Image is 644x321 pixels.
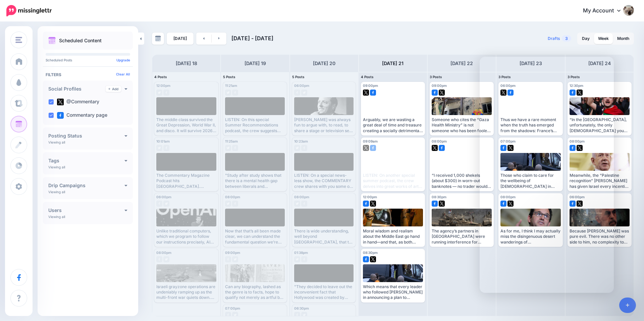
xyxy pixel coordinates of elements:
[225,145,231,151] img: twitter-grey-square.png
[294,145,300,151] img: twitter-grey-square.png
[363,284,423,301] div: Which means that every leader who followed [PERSON_NAME] in announcing a plan to recognize a Pale...
[432,201,438,207] img: facebook-square.png
[163,256,169,262] img: twitter-grey-square.png
[245,59,266,67] h4: [DATE] 19
[294,306,309,310] span: 06:30pm
[294,201,300,207] img: twitter-grey-square.png
[163,145,169,151] img: facebook-grey-square.png
[294,117,354,133] div: [PERSON_NAME] was always fun to argue with, to read, to share a stage or television set with, to ...
[6,5,52,16] img: Missinglettr
[294,173,354,189] div: LISTEN: On a special news-less show, the COMMENTARY crew shares with you some of our favorite and...
[48,215,65,219] p: Viewing all
[156,284,216,301] div: Israeli grayzone operations are undeniably ramping up as the multi-front war quiets down. But the...
[163,201,169,207] img: twitter-grey-square.png
[430,75,442,79] span: 3 Posts
[363,228,423,245] div: Moral wisdom and realism about the Middle East go hand in hand—and that, as both [PERSON_NAME] an...
[613,33,633,44] a: Month
[363,201,369,207] img: facebook-square.png
[225,173,284,189] div: "Study after study shows that there is a mental health gap between liberals and conservatives...h...
[363,195,377,199] span: 12:00pm
[432,117,492,133] div: Someone who cites the “Gaza Health Ministry” is not someone who has been fooled by one side; it i...
[156,228,216,245] div: Unlike traditional computers, which we program to follow our instructions precisely, AI algorithm...
[156,117,216,133] div: The middle class survived the Great Depression, World War II, and disco. It will survive 2026. Bu...
[48,87,106,91] h4: Social Profiles
[15,37,22,43] img: menu.png
[156,145,162,151] img: twitter-grey-square.png
[361,75,374,79] span: 4 Posts
[225,84,237,88] span: 11:21am
[439,145,445,151] img: facebook-square.png
[232,90,238,96] img: facebook-grey-square.png
[59,38,102,43] p: Scheduled Content
[225,256,231,262] img: facebook-grey-square.png
[232,256,238,262] img: twitter-grey-square.png
[48,190,65,194] p: Viewing all
[156,195,171,199] span: 06:00pm
[163,90,169,96] img: facebook-grey-square.png
[156,84,170,88] span: 12:00pm
[294,90,300,96] img: facebook-grey-square.png
[57,112,107,119] label: Commentary page
[594,33,613,44] a: Week
[480,57,614,293] iframe: Intercom live chat
[48,208,124,213] h4: Users
[432,173,492,189] div: “I received 1,000 shekels (about $300) in worn-out banknotes — no trader would accept them,” one ...
[432,145,438,151] img: twitter-square.png
[156,90,162,96] img: twitter-grey-square.png
[225,306,240,310] span: 07:00pm
[57,112,64,119] img: facebook-square.png
[225,284,284,301] div: Can any biography, lashed as the genre is to facts, hope to qualify not merely as artful but as t...
[155,36,161,42] img: calendar-grey-darker.png
[294,256,300,262] img: twitter-grey-square.png
[450,59,473,67] h4: [DATE] 22
[363,173,423,189] div: LISTEN: On another special summer podcast, the crew delves into great works of art that leave us ...
[225,117,284,133] div: LISTEN: On this special Summer Recommendations podcast, the crew suggests places to go in [GEOGRA...
[294,312,300,318] img: facebook-grey-square.png
[48,165,65,169] p: Viewing all
[225,228,284,245] div: Now that that’s all been made clear, we can understand the fundamental question we’re asking here...
[106,86,121,92] a: Add
[370,145,376,151] img: facebook-square.png
[232,201,238,207] img: facebook-grey-square.png
[439,90,445,96] img: twitter-square.png
[294,195,309,199] span: 08:00pm
[432,139,447,143] span: 08:00pm
[232,145,238,151] img: facebook-grey-square.png
[176,59,197,67] h4: [DATE] 18
[363,251,378,255] span: 08:30pm
[363,90,369,96] img: twitter-square.png
[48,133,124,138] h4: Posting Status
[301,90,307,96] img: twitter-grey-square.png
[363,84,378,88] span: 09:00pm
[294,139,308,143] span: 10:23am
[294,284,354,301] div: "They decided to leave out the inconvenient fact that Hollywood was created by [DEMOGRAPHIC_DATA]...
[223,75,235,79] span: 5 Posts
[370,90,376,96] img: facebook-square.png
[48,37,56,44] img: calendar.png
[313,59,335,67] h4: [DATE] 20
[598,298,614,314] iframe: Intercom live chat
[432,195,446,199] span: 08:30pm
[48,140,65,144] p: Viewing all
[156,251,171,255] span: 08:00pm
[225,312,231,318] img: facebook-grey-square.png
[116,72,130,76] a: Clear All
[363,145,369,151] img: twitter-square.png
[225,139,238,143] span: 11:25am
[46,72,130,77] h4: Filters
[432,90,438,96] img: facebook-square.png
[548,37,560,41] span: Drafts
[301,312,307,318] img: twitter-grey-square.png
[294,251,308,255] span: 01:38pm
[294,228,354,245] div: There is wide understanding, well beyond [GEOGRAPHIC_DATA], that the recognition scheme cooked up...
[301,256,307,262] img: facebook-grey-square.png
[544,33,575,45] a: Drafts3
[57,99,99,105] label: @Commentary
[363,139,378,143] span: 09:09am
[432,228,492,245] div: The agency’s partners in [GEOGRAPHIC_DATA] were running interference for Hamas. That way, the nar...
[382,59,404,67] h4: [DATE] 21
[156,256,162,262] img: facebook-grey-square.png
[363,256,369,262] img: facebook-square.png
[432,84,447,88] span: 09:00pm
[48,183,124,188] h4: Drip Campaigns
